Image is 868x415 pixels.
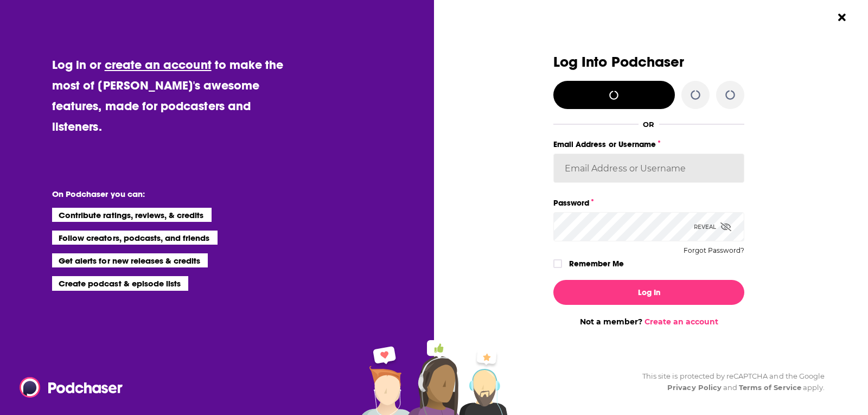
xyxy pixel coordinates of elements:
label: Password [553,196,744,210]
label: Remember Me [569,257,624,271]
div: This site is protected by reCAPTCHA and the Google and apply. [634,371,825,393]
h3: Log Into Podchaser [553,54,744,70]
input: Email Address or Username [553,154,744,183]
li: Contribute ratings, reviews, & credits [52,208,212,222]
a: Privacy Policy [667,383,722,392]
div: Reveal [694,212,731,241]
img: Podchaser - Follow, Share and Rate Podcasts [20,377,124,398]
a: create an account [105,57,212,72]
div: OR [643,120,654,129]
a: Create an account [644,317,718,327]
li: Follow creators, podcasts, and friends [52,231,218,245]
li: Get alerts for new releases & credits [52,253,208,267]
a: Podchaser - Follow, Share and Rate Podcasts [20,377,115,398]
li: Create podcast & episode lists [52,276,188,290]
label: Email Address or Username [553,137,744,151]
button: Log In [553,280,744,305]
a: Terms of Service [739,383,801,392]
button: Close Button [832,7,852,28]
li: On Podchaser you can: [52,189,269,199]
button: Forgot Password? [684,247,744,254]
div: Not a member? [553,317,744,327]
